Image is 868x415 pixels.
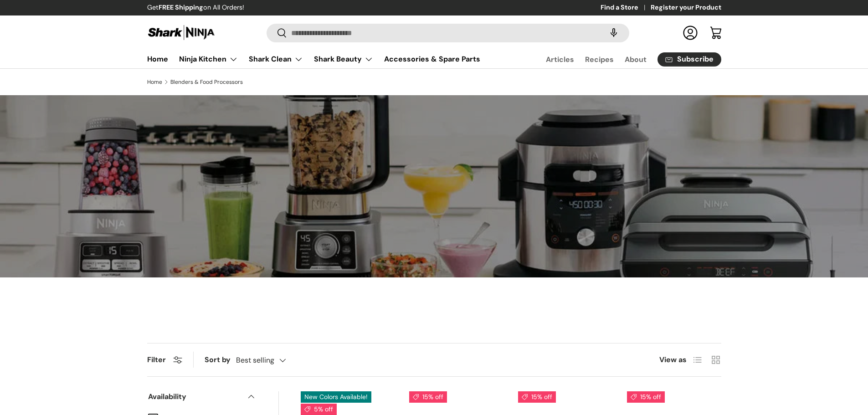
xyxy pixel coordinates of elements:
summary: Availability [148,380,256,413]
span: New Colors Available! [301,391,371,403]
span: 5% off [301,404,337,415]
span: Availability [148,391,241,402]
summary: Shark Clean [243,50,308,68]
button: Filter [147,355,182,364]
span: View as [659,354,687,365]
p: Get on All Orders! [147,3,244,13]
span: 15% off [409,391,447,403]
a: Accessories & Spare Parts [384,50,480,68]
span: 15% off [518,391,556,403]
a: Shark Clean [249,50,303,68]
span: 15% off [627,391,665,403]
a: Home [147,50,168,68]
a: About [625,51,647,68]
summary: Ninja Kitchen [174,50,243,68]
a: Recipes [585,51,614,68]
strong: FREE Shipping [159,3,203,11]
nav: Primary [147,50,480,68]
a: Register your Product [651,3,721,13]
span: Filter [147,355,166,364]
a: Subscribe [657,52,721,67]
a: Blenders & Food Processors [170,79,243,85]
img: Shark Ninja Philippines [147,24,216,41]
span: Subscribe [677,56,714,63]
speech-search-button: Search by voice [599,23,628,43]
nav: Breadcrumbs [147,78,721,86]
a: Home [147,79,162,85]
nav: Secondary [524,50,721,68]
span: Best selling [236,356,274,364]
a: Articles [546,51,574,68]
a: Find a Store [601,3,651,13]
button: Best selling [236,352,304,368]
a: Ninja Kitchen [179,50,238,68]
label: Sort by [205,354,236,365]
a: Shark Beauty [314,50,373,68]
summary: Shark Beauty [308,50,379,68]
